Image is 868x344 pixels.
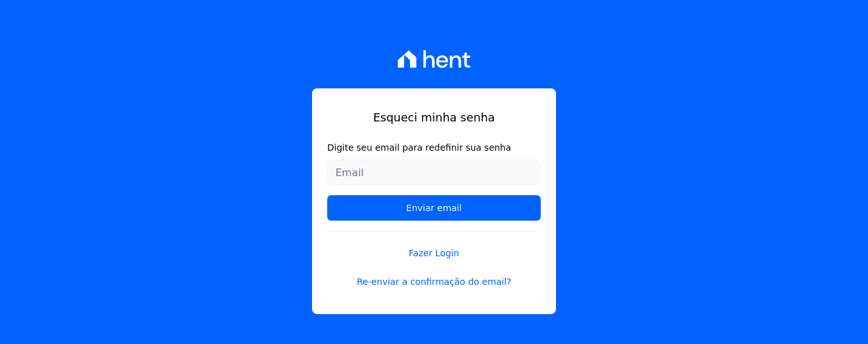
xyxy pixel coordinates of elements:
input: Enviar email [327,195,541,221]
a: Fazer Login [327,231,541,260]
label: Digite seu email para redefinir sua senha [327,141,541,155]
input: Email [327,160,541,185]
a: Re-enviar a confirmação do email? [327,275,541,289]
h1: Esqueci minha senha [327,109,541,126]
